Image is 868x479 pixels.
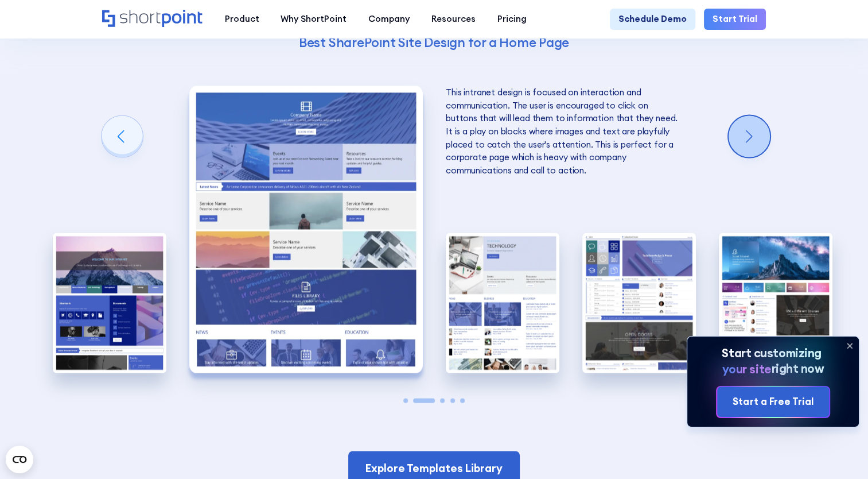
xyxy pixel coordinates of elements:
div: 2 / 5 [189,86,423,373]
iframe: Chat Widget [662,346,868,479]
div: Next slide [729,116,770,157]
span: Go to slide 4 [450,399,455,403]
div: 4 / 5 [582,233,696,373]
span: Go to slide 3 [440,399,445,403]
a: Product [214,9,270,30]
img: Best SharePoint Site Designs [53,233,166,373]
a: Why ShortPoint [270,9,357,30]
a: Home [102,10,203,28]
div: Pricing [497,13,527,26]
a: Company [357,9,421,30]
img: Best SharePoint Designs [446,233,559,373]
div: Start a Free Trial [733,395,813,410]
div: 1 / 5 [53,233,166,373]
a: Resources [421,9,486,30]
div: Resources [431,13,476,26]
a: Schedule Demo [610,9,695,30]
span: Go to slide 5 [460,399,465,403]
h4: Best SharePoint Site Design for a Home Page [190,34,678,51]
span: Go to slide 1 [403,399,408,403]
div: Previous slide [102,116,143,157]
span: Go to slide 2 [413,399,435,403]
div: 3 / 5 [446,233,559,373]
button: Open CMP widget [6,446,33,473]
img: Best SharePoint Intranet Site Designs [719,233,832,373]
p: This intranet design is focused on interaction and communication. The user is encouraged to click... [446,86,679,177]
img: Best SharePoint Intranet Examples [582,233,696,373]
a: Start a Free Trial [717,387,828,418]
a: Start Trial [704,9,766,30]
a: Pricing [486,9,538,30]
div: 5 / 5 [719,233,832,373]
div: Why ShortPoint [281,13,347,26]
img: Best SharePoint Intranet Sites [189,86,423,373]
div: Company [368,13,410,26]
div: Product [224,13,259,26]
